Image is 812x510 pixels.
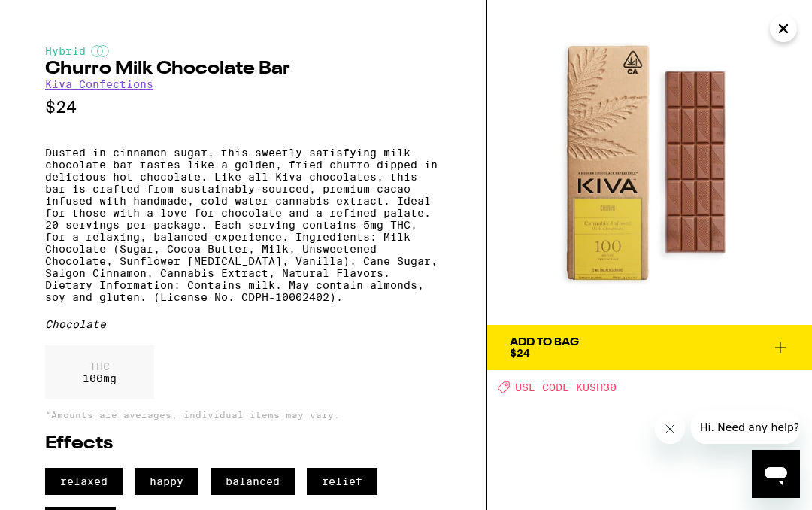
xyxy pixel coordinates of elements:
iframe: Message from company [691,411,800,444]
span: relaxed [45,468,123,495]
button: Add To Bag$24 [487,325,812,370]
div: Add To Bag [510,337,579,348]
img: hybridColor.svg [91,45,109,57]
span: relief [307,468,377,495]
a: Kiva Confections [45,78,153,90]
h2: Churro Milk Chocolate Bar [45,60,441,78]
span: happy [135,468,198,495]
p: $24 [45,98,441,117]
iframe: Close message [655,414,685,444]
div: Hybrid [45,45,441,57]
p: *Amounts are averages, individual items may vary. [45,410,441,420]
iframe: Button to launch messaging window [752,450,800,498]
div: Chocolate [45,318,441,330]
h2: Effects [45,435,441,453]
span: balanced [211,468,295,495]
p: THC [83,360,117,372]
span: USE CODE KUSH30 [515,381,617,393]
p: Dusted in cinnamon sugar, this sweetly satisfying milk chocolate bar tastes like a golden, fried ... [45,147,441,303]
button: Close [770,15,797,42]
span: $24 [510,347,530,359]
div: 100 mg [45,345,154,399]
